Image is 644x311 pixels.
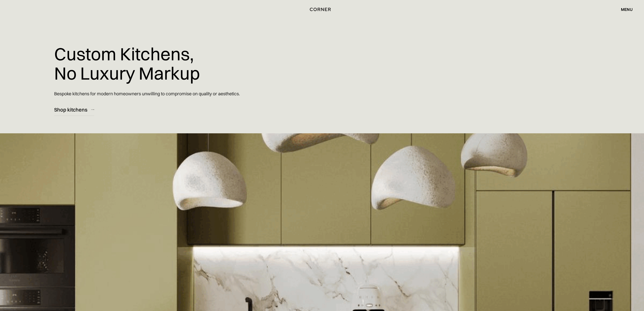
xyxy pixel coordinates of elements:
a: home [299,6,345,13]
div: Shop kitchens [54,106,87,113]
p: Bespoke kitchens for modern homeowners unwilling to compromise on quality or aesthetics. [54,86,240,101]
a: Shop kitchens [54,103,94,116]
div: menu [616,5,633,14]
div: menu [621,7,633,11]
h1: Custom Kitchens, No Luxury Markup [54,41,200,86]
